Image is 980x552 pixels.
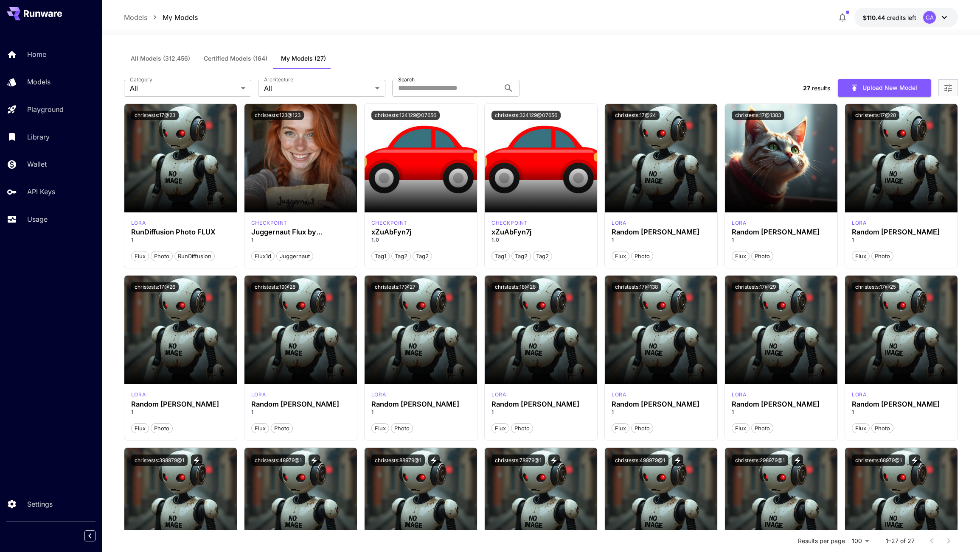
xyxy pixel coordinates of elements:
div: FLUX.1 D [491,219,528,227]
h3: Random [PERSON_NAME] [852,228,951,236]
div: FLUX.1 D [131,219,146,227]
button: christests:123@123 [251,111,304,120]
div: CA [923,11,936,24]
span: 27 [803,84,810,92]
div: Random lora [732,400,831,408]
div: FLUX.1 D [852,391,866,399]
span: Flux [612,424,629,433]
button: tag2 [391,251,411,262]
button: tag1 [491,251,510,262]
p: 1 [251,236,350,244]
h3: RunDiffusion Photo FLUX [131,228,230,236]
p: checkpoint [371,219,407,227]
p: Settings [27,499,53,509]
p: Wallet [27,159,47,169]
button: christests:68979@1 [852,454,905,466]
img: no-image-qHGxvh9x.jpeg [605,104,717,212]
div: Random lora [612,228,710,236]
p: lora [371,391,386,399]
img: no-image-qHGxvh9x.jpeg [485,276,597,384]
h3: xZuAbFyn7j [371,228,470,236]
h3: Random [PERSON_NAME] [612,228,710,236]
button: tag1 [371,251,390,262]
p: 1 [612,236,710,244]
button: Open more filters [943,83,953,93]
button: Flux [852,251,870,262]
p: lora [732,391,746,399]
button: Photo [151,251,173,262]
h3: Random [PERSON_NAME] [852,400,951,408]
button: tag2 [511,251,531,262]
span: Photo [271,424,292,433]
button: christests:17@27 [371,282,419,292]
button: Flux [612,251,629,262]
span: tag2 [533,252,552,261]
button: christests:17@24 [612,111,660,120]
span: Flux [252,424,269,433]
button: christests:398979@1 [131,454,188,466]
p: 1.0 [371,236,470,244]
button: Flux [852,423,870,434]
button: christests:17@28 [852,111,899,120]
button: Photo [871,423,893,434]
button: flux1d [251,251,275,262]
button: christests:78979@1 [491,454,545,466]
span: My Models (27) [281,55,326,62]
p: lora [131,219,146,227]
button: christests:17@23 [131,111,179,120]
button: View trigger words [548,454,560,466]
span: Photo [872,252,893,261]
h3: Random [PERSON_NAME] [732,400,831,408]
button: christests:17@29 [732,282,779,292]
img: no-image-qHGxvh9x.jpeg [124,276,237,384]
img: no-image-qHGxvh9x.jpeg [605,276,717,384]
img: no-image-qHGxvh9x.jpeg [365,276,477,384]
p: lora [852,219,866,227]
div: Random lora [251,400,350,408]
p: 1 [852,408,951,416]
button: christests:17@25 [852,282,899,292]
span: All [130,83,238,93]
label: Category [130,76,152,83]
button: Photo [271,423,293,434]
div: Random lora [371,400,470,408]
span: Photo [752,252,773,261]
span: Photo [872,424,893,433]
button: View trigger words [428,454,440,466]
p: lora [131,391,146,399]
div: FLUX.1 D [732,391,746,399]
button: christests:298979@1 [732,454,788,466]
div: FLUX.1 D [491,391,506,399]
span: Flux [732,424,749,433]
span: Flux [732,252,749,261]
button: Photo [871,251,893,262]
button: Flux [131,251,149,262]
span: results [812,84,830,92]
p: 1 [852,236,951,244]
span: tag1 [492,252,509,261]
p: Results per page [798,537,845,545]
p: Home [27,49,46,59]
span: credits left [887,14,916,21]
span: Flux [492,424,509,433]
label: Search [398,76,415,83]
button: Juggernaut [276,251,313,262]
div: FLUX.1 D [371,391,386,399]
label: Architecture [264,76,293,83]
a: Models [124,12,147,22]
div: FLUX.1 D [612,391,626,399]
button: christests:17@26 [131,282,179,292]
p: checkpoint [251,219,287,227]
h3: Random [PERSON_NAME] [491,400,590,408]
div: 100 [848,535,872,547]
button: Collapse sidebar [84,530,95,541]
div: Juggernaut Flux by RunDiffusion [251,228,350,236]
p: Library [27,132,50,142]
button: View trigger words [909,454,920,466]
div: Random lora [852,228,951,236]
div: FLUX.1 D [612,219,626,227]
div: FLUX.1 D [131,391,146,399]
p: API Keys [27,187,55,197]
button: View trigger words [672,454,683,466]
